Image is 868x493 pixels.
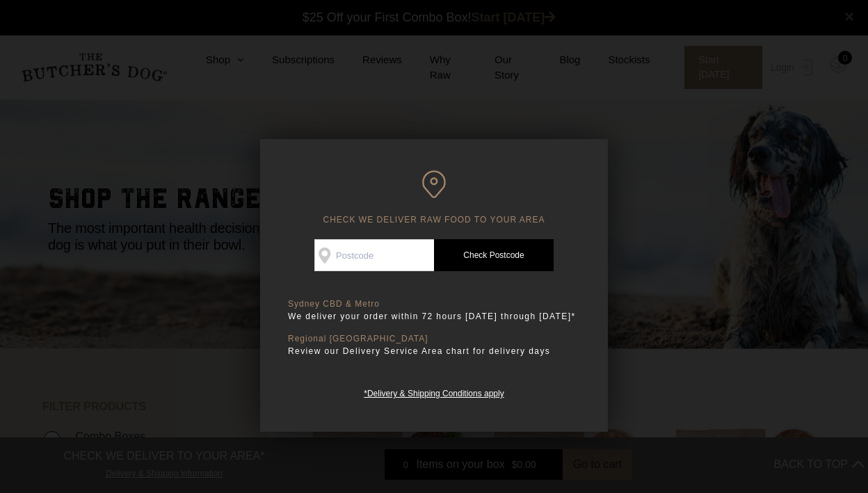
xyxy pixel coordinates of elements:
[288,344,580,358] p: Review our Delivery Service Area chart for delivery days
[288,299,580,309] p: Sydney CBD & Metro
[288,334,580,344] p: Regional [GEOGRAPHIC_DATA]
[314,239,434,271] input: Postcode
[288,309,580,323] p: We deliver your order within 72 hours [DATE] through [DATE]*
[434,239,554,271] a: Check Postcode
[288,170,580,225] h6: CHECK WE DELIVER RAW FOOD TO YOUR AREA
[364,385,504,398] a: *Delivery & Shipping Conditions apply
